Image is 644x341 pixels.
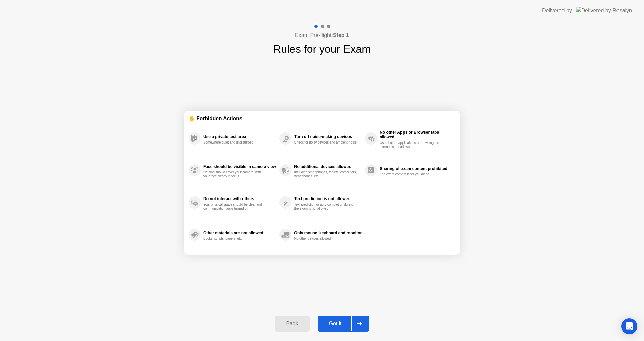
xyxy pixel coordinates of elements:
[294,170,358,178] div: Including smartphones, tablets, computers, headphones, etc.
[203,231,276,235] div: Other materials are not allowed
[277,321,307,327] div: Back
[275,316,309,332] button: Back
[320,321,351,327] div: Got it
[203,203,267,211] div: Your physical space should be clear and communication apps turned off
[318,316,369,332] button: Got it
[203,196,276,201] div: Do not interact with others
[203,140,267,145] div: Somewhere quiet and undisturbed
[294,196,362,201] div: Text prediction is not allowed
[273,41,371,57] h1: Rules for your Exam
[294,237,358,241] div: No other devices allowed
[295,31,349,39] h4: Exam Pre-flight:
[380,166,452,171] div: Sharing of exam content prohibited
[621,318,637,334] div: Open Intercom Messenger
[203,170,267,178] div: Nothing should cover your camera, with your face clearly in focus
[203,164,276,169] div: Face should be visible in camera view
[542,7,572,15] div: Delivered by
[203,134,276,139] div: Use a private test area
[576,7,632,14] img: Delivered by Rosalyn
[189,115,455,122] div: ✋ Forbidden Actions
[380,130,452,139] div: No other Apps or Browser tabs allowed
[203,237,267,241] div: Books, scripts, papers, etc
[380,172,443,176] div: The exam content is for you alone
[294,134,362,139] div: Turn off noise-making devices
[294,140,358,145] div: Check for noisy devices and ambient noise
[294,231,362,235] div: Only mouse, keyboard and monitor
[294,164,362,169] div: No additional devices allowed
[294,203,358,211] div: Text prediction or auto-completion during the exam is not allowed
[380,141,443,149] div: Use of other applications or browsing the internet is not allowed
[333,32,349,38] b: Step 1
